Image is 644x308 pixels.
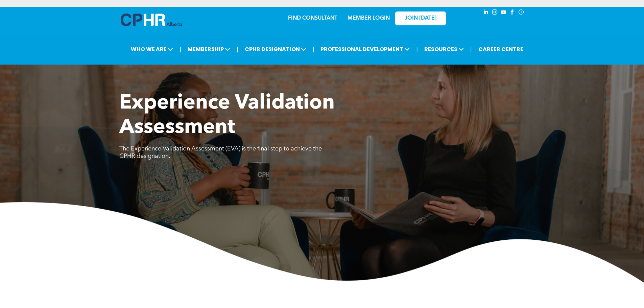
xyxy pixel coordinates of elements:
[509,8,516,18] a: facebook
[518,8,525,18] a: Social network
[422,43,466,55] span: RESOURCES
[500,8,507,18] a: youtube
[395,11,446,25] a: JOIN [DATE]
[405,15,436,22] span: JOIN [DATE]
[121,14,182,26] img: A blue and white logo for cp alberta
[476,43,525,55] a: CAREER CENTRE
[482,8,490,18] a: linkedin
[470,42,472,56] li: |
[119,146,322,159] span: The Experience Validation Assessment (EVA) is the final step to achieve the CPHR designation.
[313,42,314,56] li: |
[186,43,232,55] span: MEMBERSHIP
[237,42,238,56] li: |
[119,93,335,138] span: Experience Validation Assessment
[318,43,412,55] span: PROFESSIONAL DEVELOPMENT
[416,42,418,56] li: |
[129,43,175,55] span: WHO WE ARE
[243,43,308,55] span: CPHR DESIGNATION
[348,16,390,21] a: MEMBER LOGIN
[180,42,181,56] li: |
[491,8,499,18] a: instagram
[288,16,337,21] a: FIND CONSULTANT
